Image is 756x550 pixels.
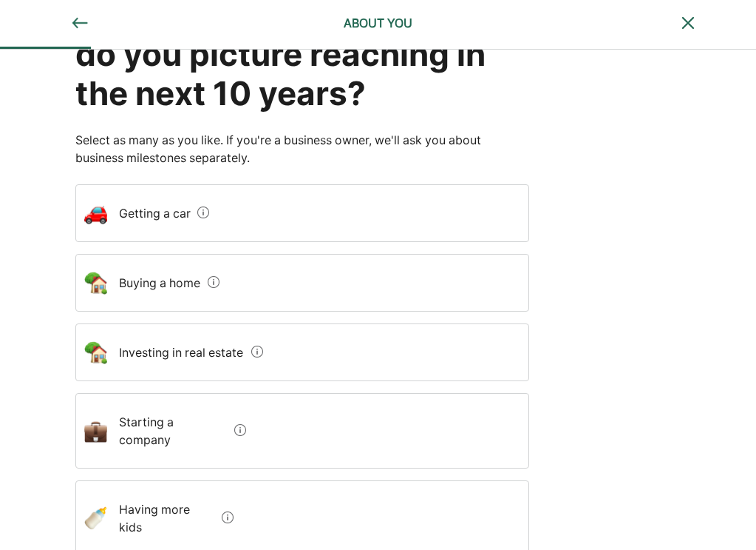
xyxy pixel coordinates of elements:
div: ABOUT YOU [273,14,483,32]
div: Getting a car [107,192,191,234]
div: Buying a home [107,262,202,303]
div: Having more kids [107,489,216,548]
div: Select as many as you like. If you're a business owner, we'll ask you about business milestones s... [75,131,529,167]
div: Starting a company [107,401,228,460]
div: Investing in real estate [107,332,245,373]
